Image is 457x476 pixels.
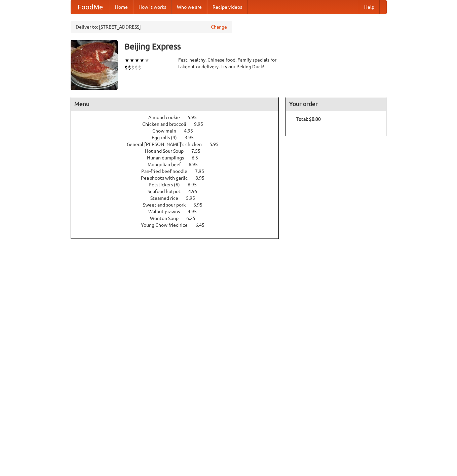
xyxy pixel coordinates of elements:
span: Chicken and broccoli [142,121,193,127]
span: 6.5 [192,155,205,160]
span: 5.95 [188,115,203,120]
span: 5.95 [186,195,202,201]
a: Hot and Sour Soup 7.55 [145,148,213,154]
span: 6.45 [195,222,211,228]
span: Potstickers (6) [149,182,187,187]
a: Chicken and broccoli 9.95 [142,121,216,127]
a: Potstickers (6) 6.95 [149,182,209,187]
a: Help [359,0,380,14]
span: 7.55 [191,148,207,154]
a: How it works [133,0,172,14]
a: General [PERSON_NAME]'s chicken 5.95 [127,142,231,147]
a: Wonton Soup 6.25 [150,216,208,221]
span: Chow mein [152,128,183,134]
span: Hot and Sour Soup [145,148,190,154]
li: ★ [124,57,129,64]
span: 5.95 [210,142,225,147]
a: Walnut prawns 4.95 [148,209,209,214]
li: $ [124,64,128,71]
div: Deliver to: [STREET_ADDRESS] [71,21,232,33]
img: angular.jpg [71,40,118,90]
span: Wonton Soup [150,216,185,221]
a: Change [211,24,227,30]
span: Mongolian beef [148,162,188,167]
a: Pan-fried beef noodle 7.95 [141,169,217,174]
li: ★ [129,57,135,64]
span: Pea shoots with garlic [141,175,194,181]
a: Steamed rice 5.95 [150,195,207,201]
li: $ [128,64,131,71]
span: 4.95 [188,189,204,194]
span: Almond cookie [148,115,187,120]
a: Young Chow fried rice 6.45 [141,222,217,228]
span: 6.95 [188,182,203,187]
span: Sweet and sour pork [143,202,192,208]
h3: Beijing Express [124,40,387,53]
span: 6.25 [186,216,202,221]
span: Steamed rice [150,195,185,201]
li: ★ [135,57,140,64]
a: Seafood hotpot 4.95 [148,189,210,194]
span: Egg rolls (4) [152,135,184,140]
a: Egg rolls (4) 3.95 [152,135,206,140]
li: $ [131,64,135,71]
span: 8.95 [195,175,211,181]
div: Fast, healthy, Chinese food. Family specials for takeout or delivery. Try our Peking Duck! [178,57,279,70]
a: Mongolian beef 6.95 [148,162,210,167]
li: $ [138,64,141,71]
span: General [PERSON_NAME]'s chicken [127,142,208,147]
span: Walnut prawns [148,209,187,214]
span: Young Chow fried rice [141,222,194,228]
a: Chow mein 4.95 [152,128,205,134]
a: Who we are [172,0,207,14]
a: Home [110,0,133,14]
span: Pan-fried beef noodle [141,169,194,174]
li: ★ [140,57,145,64]
a: Pea shoots with garlic 8.95 [141,175,217,181]
span: 9.95 [194,121,210,127]
span: 7.95 [195,169,211,174]
a: Recipe videos [207,0,247,14]
span: 3.95 [185,135,200,140]
a: FoodMe [71,0,110,14]
span: 6.95 [193,202,209,208]
span: Hunan dumplings [147,155,191,160]
span: 4.95 [184,128,200,134]
li: $ [135,64,138,71]
b: Total: $0.00 [296,116,321,122]
span: Seafood hotpot [148,189,187,194]
span: 4.95 [188,209,203,214]
h4: Menu [71,97,279,111]
span: 6.95 [189,162,204,167]
a: Hunan dumplings 6.5 [147,155,211,160]
a: Almond cookie 5.95 [148,115,209,120]
a: Sweet and sour pork 6.95 [143,202,215,208]
li: ★ [145,57,150,64]
h4: Your order [286,97,386,111]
